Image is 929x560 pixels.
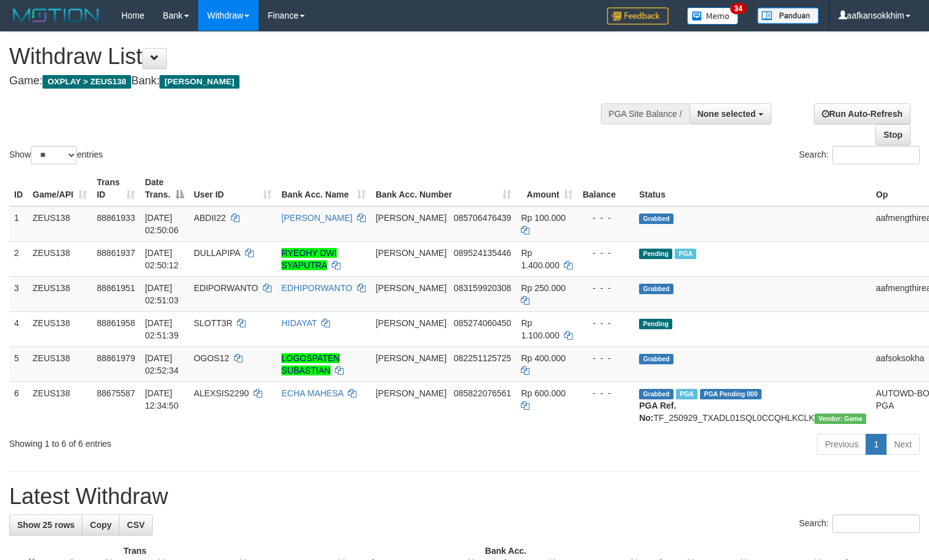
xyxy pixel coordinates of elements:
[145,353,179,375] span: [DATE] 02:52:34
[145,283,179,305] span: [DATE] 02:51:03
[799,146,920,164] label: Search:
[28,346,92,382] td: ZEUS138
[639,401,676,423] b: PGA Ref. No:
[582,282,629,294] div: - - -
[281,283,352,293] a: EDHIPORWANTO
[28,171,92,206] th: Game/API: activate to sort column ascending
[276,171,371,206] th: Bank Acc. Name: activate to sort column ascending
[886,434,920,455] a: Next
[639,389,674,399] span: Grabbed
[9,433,378,450] div: Showing 1 to 6 of 6 entries
[814,103,911,124] a: Run Auto-Refresh
[376,213,446,223] span: [PERSON_NAME]
[97,388,135,398] span: 88675587
[281,388,343,398] a: ECHA MAHESA
[832,146,920,164] input: Search:
[97,353,135,363] span: 88861979
[376,318,446,328] span: [PERSON_NAME]
[832,514,920,533] input: Search:
[42,75,131,89] span: OXPLAY > ZEUS138
[639,249,672,259] span: Pending
[687,7,739,25] img: Button%20Memo.svg
[281,248,337,270] a: RYEOHY DWI SYAPUTRA
[866,434,887,455] a: 1
[582,387,629,399] div: - - -
[521,213,565,223] span: Rp 100.000
[639,319,672,329] span: Pending
[601,103,690,124] div: PGA Site Balance /
[145,213,179,235] span: [DATE] 02:50:06
[281,318,316,328] a: HIDAYAT
[639,354,674,364] span: Grabbed
[516,171,577,206] th: Amount: activate to sort column ascending
[97,318,135,328] span: 88861958
[9,484,920,509] h1: Latest Withdraw
[454,318,511,328] span: Copy 085274060450 to clipboard
[582,247,629,259] div: - - -
[140,171,188,206] th: Date Trans.: activate to sort column descending
[9,146,103,164] label: Show entries
[521,353,565,363] span: Rp 400.000
[9,206,28,242] td: 1
[9,311,28,346] td: 4
[521,318,559,340] span: Rp 1.100.000
[145,318,179,340] span: [DATE] 02:51:39
[97,283,135,293] span: 88861951
[194,283,259,293] span: EDIPORWANTO
[582,317,629,329] div: - - -
[376,353,446,363] span: [PERSON_NAME]
[189,171,277,206] th: User ID: activate to sort column ascending
[82,514,119,535] a: Copy
[521,248,559,270] span: Rp 1.400.000
[757,7,819,24] img: panduan.png
[9,171,28,206] th: ID
[31,146,77,164] select: Showentries
[194,318,233,328] span: SLOTT3R
[521,283,565,293] span: Rp 250.000
[582,212,629,224] div: - - -
[577,171,634,206] th: Balance
[9,346,28,382] td: 5
[9,241,28,276] td: 2
[698,109,756,119] span: None selected
[97,248,135,258] span: 88861937
[376,283,446,293] span: [PERSON_NAME]
[90,520,111,530] span: Copy
[28,241,92,276] td: ZEUS138
[28,276,92,311] td: ZEUS138
[690,103,771,124] button: None selected
[634,171,871,206] th: Status
[194,353,230,363] span: OGOS12
[145,388,179,410] span: [DATE] 12:34:50
[9,276,28,311] td: 3
[700,389,762,399] span: PGA Pending
[634,382,871,429] td: TF_250929_TXADL01SQL0CCQHLKCLK
[194,248,240,258] span: DULLAPIPA
[817,434,866,455] a: Previous
[9,514,82,535] a: Show 25 rows
[194,213,226,223] span: ABDII22
[28,382,92,429] td: ZEUS138
[454,283,511,293] span: Copy 083159920308 to clipboard
[9,44,607,69] h1: Withdraw List
[675,249,696,259] span: Marked by aaftrukkakada
[281,213,352,223] a: [PERSON_NAME]
[454,388,511,398] span: Copy 085822076561 to clipboard
[521,388,565,398] span: Rp 600.000
[639,284,674,294] span: Grabbed
[454,353,511,363] span: Copy 082251125725 to clipboard
[92,171,140,206] th: Trans ID: activate to sort column ascending
[454,248,511,258] span: Copy 089524135446 to clipboard
[454,213,511,223] span: Copy 085706476439 to clipboard
[582,352,629,364] div: - - -
[9,382,28,429] td: 6
[127,520,145,530] span: CSV
[281,353,339,375] a: LOGOSPATEN SUBASTIAN
[9,75,607,87] h4: Game: Bank:
[799,514,920,533] label: Search:
[17,520,74,530] span: Show 25 rows
[9,6,103,25] img: MOTION_logo.png
[371,171,516,206] th: Bank Acc. Number: activate to sort column ascending
[376,248,446,258] span: [PERSON_NAME]
[119,514,153,535] a: CSV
